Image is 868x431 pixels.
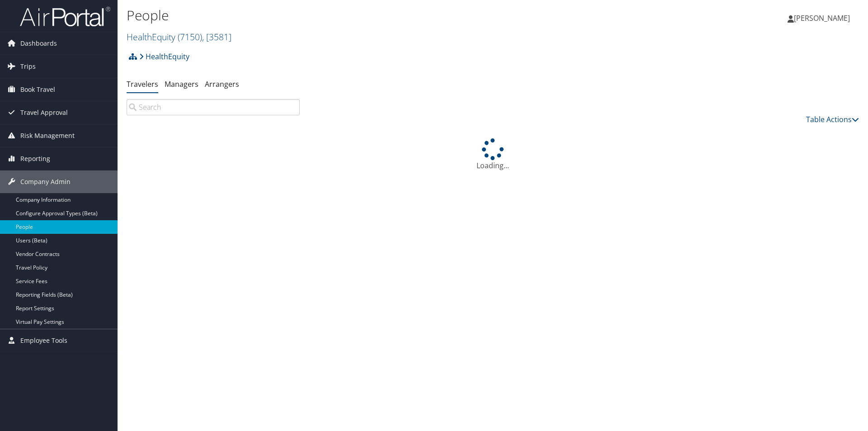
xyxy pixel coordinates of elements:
a: Managers [165,79,198,89]
span: , [ 3581 ] [202,31,231,43]
a: HealthEquity [127,31,231,43]
span: Travel Approval [20,101,68,124]
span: Book Travel [20,78,55,101]
img: airportal-logo.png [20,6,110,27]
a: HealthEquity [139,47,189,66]
span: Risk Management [20,124,75,147]
h1: People [127,6,615,25]
a: Travelers [127,79,158,89]
span: Company Admin [20,171,71,193]
span: Reporting [20,147,50,170]
div: Loading... [127,138,859,171]
span: Dashboards [20,32,57,55]
span: [PERSON_NAME] [794,13,850,23]
a: Arrangers [205,79,239,89]
span: Trips [20,55,36,78]
a: [PERSON_NAME] [788,5,859,32]
span: ( 7150 ) [178,31,202,43]
a: Table Actions [806,114,859,124]
span: Employee Tools [20,329,67,352]
input: Search [127,99,300,115]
